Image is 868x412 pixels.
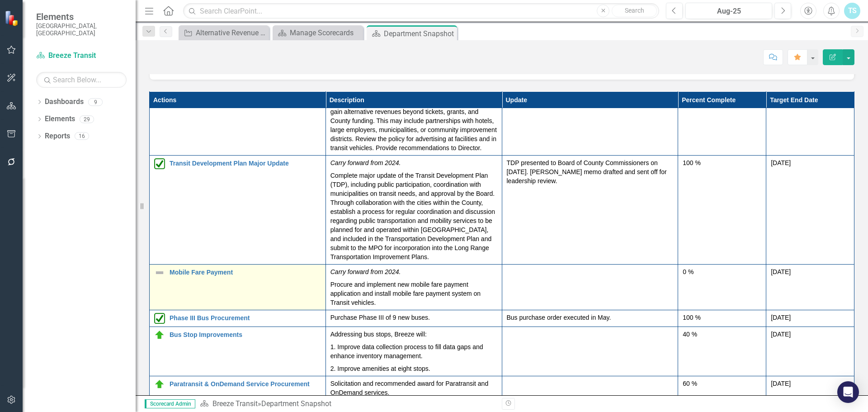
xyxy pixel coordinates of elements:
[502,376,678,400] td: Double-Click to Edit
[325,310,502,327] td: Double-Click to Edit
[766,327,854,376] td: Double-Click to Edit
[45,114,75,124] a: Elements
[330,268,401,275] em: Carry forward from 2024.
[612,5,657,17] button: Search
[150,95,326,156] td: Double-Click to Edit Right Click for Context Menu
[384,28,455,39] div: Department Snapshot
[771,159,791,166] span: [DATE]
[330,341,497,362] p: 1. Improve data collection process to fill data gaps and enhance inventory management.
[88,98,103,106] div: 9
[683,330,761,339] div: 40 %
[36,11,127,22] span: Elements
[678,265,766,310] td: Double-Click to Edit
[170,269,321,276] a: Mobile Fare Payment
[330,98,497,152] p: Investigate and develop a list of pathways for Breeze to gain alternative revenues beyond tickets...
[502,156,678,265] td: Double-Click to Edit
[325,95,502,156] td: Double-Click to Edit
[154,379,165,390] img: On Target
[678,95,766,156] td: Double-Click to Edit
[150,310,326,327] td: Double-Click to Edit Right Click for Context Menu
[766,265,854,310] td: Double-Click to Edit
[196,27,267,38] div: Alternative Revenue Sources
[766,156,854,265] td: Double-Click to Edit
[330,330,497,341] p: Addressing bus stops, Breeze will:
[507,313,674,322] p: Bus purchase order executed in May.
[502,95,678,156] td: Double-Click to Edit
[5,10,20,26] img: ClearPoint Strategy
[683,267,761,276] div: 0 %
[325,327,502,376] td: Double-Click to Edit
[330,169,497,261] p: Complete major update of the Transit Development Plan (TDP), including public participation, coor...
[678,376,766,400] td: Double-Click to Edit
[771,268,791,275] span: [DATE]
[502,265,678,310] td: Double-Click to Edit
[683,379,761,388] div: 60 %
[170,160,321,167] a: Transit Development Plan Major Update
[330,362,497,373] p: 2. Improve amenities at eight stops.
[766,310,854,327] td: Double-Click to Edit
[170,381,321,388] a: Paratransit & OnDemand Service Procurement
[683,158,761,167] div: 100 %
[325,376,502,400] td: Double-Click to Edit
[685,3,772,19] button: Aug-25
[154,330,165,341] img: On Target
[80,115,94,123] div: 29
[678,310,766,327] td: Double-Click to Edit
[36,51,127,61] a: Breeze Transit
[170,331,321,338] a: Bus Stop Improvements
[36,22,127,37] small: [GEOGRAPHIC_DATA], [GEOGRAPHIC_DATA]
[183,3,659,19] input: Search ClearPoint...
[325,156,502,265] td: Double-Click to Edit
[290,27,361,38] div: Manage Scorecards
[766,376,854,400] td: Double-Click to Edit
[502,310,678,327] td: Double-Click to Edit
[45,131,70,142] a: Reports
[325,265,502,310] td: Double-Click to Edit
[771,331,791,338] span: [DATE]
[145,399,195,408] span: Scorecard Admin
[200,399,495,409] div: »
[170,315,321,322] a: Phase III Bus Procurement
[837,381,859,403] div: Open Intercom Messenger
[154,158,165,169] img: Completed
[275,27,361,38] a: Manage Scorecards
[844,3,860,19] button: TS
[154,267,165,278] img: Not Defined
[625,7,644,14] span: Search
[502,327,678,376] td: Double-Click to Edit
[330,379,497,397] p: Solicitation and recommended award for Paratransit and OnDemand services.
[330,159,401,166] em: Carry forward from 2024.
[771,314,791,321] span: [DATE]
[75,133,89,140] div: 16
[689,6,769,17] div: Aug-25
[330,278,497,307] p: Procure and implement new mobile fare payment application and install mobile fare payment system ...
[771,380,791,387] span: [DATE]
[150,327,326,376] td: Double-Click to Edit Right Click for Context Menu
[150,265,326,310] td: Double-Click to Edit Right Click for Context Menu
[212,399,258,408] a: Breeze Transit
[683,313,761,322] div: 100 %
[150,156,326,265] td: Double-Click to Edit Right Click for Context Menu
[261,399,331,408] div: Department Snapshot
[507,158,674,185] p: TDP presented to Board of County Commissioners on [DATE]. [PERSON_NAME] memo drafted and sent off...
[150,376,326,400] td: Double-Click to Edit Right Click for Context Menu
[330,313,497,322] p: Purchase Phase III of 9 new buses.
[678,327,766,376] td: Double-Click to Edit
[678,156,766,265] td: Double-Click to Edit
[181,27,267,38] a: Alternative Revenue Sources
[36,72,127,88] input: Search Below...
[766,95,854,156] td: Double-Click to Edit
[154,313,165,324] img: Completed
[45,97,84,107] a: Dashboards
